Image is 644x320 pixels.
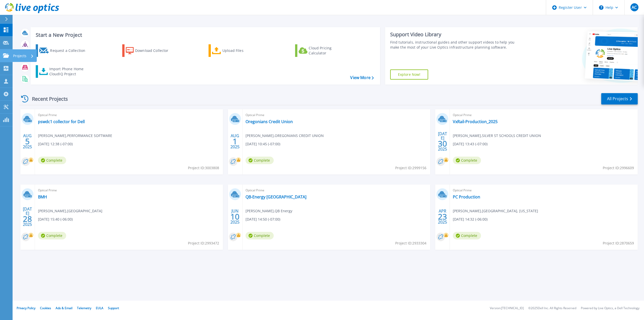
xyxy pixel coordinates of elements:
a: Ads & Email [56,306,72,310]
a: PC Production [453,194,480,199]
a: Download Collector [122,44,178,57]
div: Request a Collection [50,46,90,56]
div: Find tutorials, instructional guides and other support videos to help you make the most of your L... [390,40,521,50]
span: 28 [23,217,32,221]
span: Optical Prime [246,188,427,193]
span: 23 [438,215,447,219]
span: Optical Prime [246,112,427,118]
p: Projects [13,49,26,62]
span: Optical Prime [38,112,220,118]
span: Complete [38,157,66,164]
div: AUG 2025 [230,132,240,151]
span: Project ID: 2996609 [603,165,634,171]
a: Explore Now! [390,69,428,80]
a: pswdc1 collector for Dell [38,119,85,124]
a: Request a Collection [36,44,92,57]
a: QB-Energy [GEOGRAPHIC_DATA] [246,194,306,199]
span: Project ID: 3003808 [188,165,219,171]
span: Project ID: 2999156 [395,165,426,171]
a: Upload Files [209,44,265,57]
span: 1 [233,139,237,144]
div: JUN 2025 [230,207,240,226]
span: [PERSON_NAME] , QB Energy [246,208,292,214]
a: VxRail-Production_2025 [453,119,498,124]
span: Complete [38,232,66,239]
div: [DATE] 2025 [438,132,447,151]
span: Optical Prime [38,188,220,193]
span: Project ID: 2870659 [603,240,634,246]
a: Cloud Pricing Calculator [295,44,351,57]
div: Recent Projects [19,93,75,105]
span: [DATE] 14:32 (-06:00) [453,217,488,222]
span: [DATE] 10:45 (-07:00) [246,141,280,147]
a: Cookies [40,306,51,310]
a: Support [108,306,119,310]
a: Telemetry [77,306,91,310]
div: AUG 2025 [23,132,32,151]
div: Cloud Pricing Calculator [309,46,349,56]
div: Upload Files [222,46,263,56]
span: [DATE] 14:50 (-07:00) [246,217,280,222]
a: View More [350,75,374,80]
span: Complete [246,157,274,164]
li: Version: [TECHNICAL_ID] [490,307,524,310]
span: 5 [25,139,30,144]
div: Import Phone Home CloudIQ Project [49,66,89,77]
a: Privacy Policy [17,306,35,310]
li: © 2025 Dell Inc. All Rights Reserved [528,307,576,310]
span: Optical Prime [453,188,635,193]
span: [DATE] 12:38 (-07:00) [38,141,73,147]
span: Complete [453,232,481,239]
span: [DATE] 13:43 (-07:00) [453,141,488,147]
div: Download Collector [135,46,175,56]
span: [PERSON_NAME] , OREGONIANS CREDIT UNION [246,133,324,138]
span: Project ID: 2933304 [395,240,426,246]
span: AC [632,5,637,9]
div: Support Video Library [390,31,521,38]
a: BMH [38,194,47,199]
span: [PERSON_NAME] , SILVER ST SCHOOLS CREDIT UNION [453,133,541,138]
span: Optical Prime [453,112,635,118]
span: 30 [438,141,447,146]
span: Complete [246,232,274,239]
span: [PERSON_NAME] , [GEOGRAPHIC_DATA] [38,208,102,214]
a: Oregonians Credit Union [246,119,293,124]
div: [DATE] 2025 [23,207,32,226]
span: 10 [230,215,239,219]
span: [PERSON_NAME] , [GEOGRAPHIC_DATA], [US_STATE] [453,208,538,214]
span: Complete [453,157,481,164]
a: EULA [96,306,103,310]
li: Powered by Live Optics, a Dell Technology [581,307,639,310]
span: [DATE] 15:40 (-06:00) [38,217,73,222]
a: All Projects [601,93,638,104]
div: APR 2025 [438,207,447,226]
h3: Start a New Project [36,32,374,38]
span: [PERSON_NAME] , PERFORMANCE SOFTWARE [38,133,112,138]
span: Project ID: 2993472 [188,240,219,246]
